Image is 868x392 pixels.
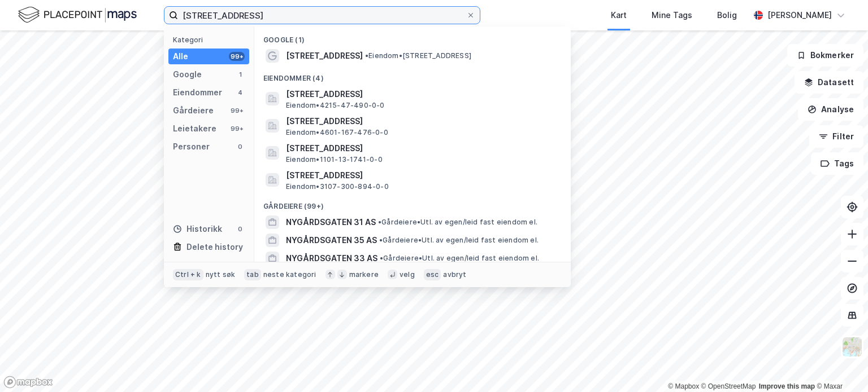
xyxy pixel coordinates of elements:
div: Kontrollprogram for chat [811,338,868,392]
div: Mine Tags [652,8,692,22]
span: NYGÅRDSGATEN 31 AS [286,215,376,229]
div: Google [173,68,202,81]
img: Z [841,336,863,358]
div: 1 [236,70,245,79]
span: Eiendom • [STREET_ADDRESS] [365,51,471,60]
span: Eiendom • 3107-300-894-0-0 [286,182,389,191]
span: Eiendom • 4601-167-476-0-0 [286,128,388,137]
div: 99+ [229,124,245,133]
button: Datasett [795,71,863,94]
span: [STREET_ADDRESS] [286,142,557,155]
div: Historikk [173,222,222,236]
div: Gårdeiere [173,104,214,117]
span: [STREET_ADDRESS] [286,49,363,63]
div: avbryt [443,270,466,279]
a: Improve this map [759,382,815,390]
button: Filter [809,125,863,148]
input: Søk på adresse, matrikkel, gårdeiere, leietakere eller personer [178,7,466,24]
div: 99+ [229,106,245,115]
span: [STREET_ADDRESS] [286,114,557,128]
div: 4 [236,88,245,97]
span: Gårdeiere • Utl. av egen/leid fast eiendom el. [379,236,539,245]
div: 99+ [229,52,245,61]
div: 0 [236,224,245,234]
div: Google (1) [254,27,571,47]
span: NYGÅRDSGATEN 35 AS [286,234,377,247]
span: NYGÅRDSGATEN 33 AS [286,252,377,265]
div: Kategori [173,36,249,44]
button: Bokmerker [787,44,863,67]
span: [STREET_ADDRESS] [286,169,557,182]
a: Mapbox homepage [3,376,53,389]
span: • [379,236,383,244]
span: • [380,254,383,262]
div: 0 [236,142,245,151]
div: Bolig [717,8,737,22]
span: Gårdeiere • Utl. av egen/leid fast eiendom el. [380,254,539,263]
div: [PERSON_NAME] [767,8,832,22]
div: markere [349,270,379,279]
div: esc [424,269,441,280]
button: Analyse [798,98,863,121]
a: Mapbox [668,382,699,390]
div: Eiendommer (4) [254,65,571,85]
img: logo.f888ab2527a4732fd821a326f86c7f29.svg [18,5,137,25]
span: • [365,51,368,60]
div: Ctrl + k [173,269,203,280]
div: Kart [611,8,627,22]
div: Leietakere [173,122,216,135]
span: Gårdeiere • Utl. av egen/leid fast eiendom el. [378,218,537,227]
div: nytt søk [206,270,236,279]
div: neste kategori [263,270,316,279]
div: Alle [173,50,188,63]
div: Delete history [186,240,243,254]
span: • [378,218,381,226]
div: velg [400,270,415,279]
span: [STREET_ADDRESS] [286,87,557,101]
div: Personer [173,140,210,153]
div: Eiendommer [173,86,222,99]
span: Eiendom • 4215-47-490-0-0 [286,101,385,110]
a: OpenStreetMap [701,382,756,390]
div: tab [244,269,261,280]
button: Tags [811,152,863,175]
iframe: Chat Widget [811,338,868,392]
span: Eiendom • 1101-13-1741-0-0 [286,155,383,164]
div: Gårdeiere (99+) [254,193,571,213]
